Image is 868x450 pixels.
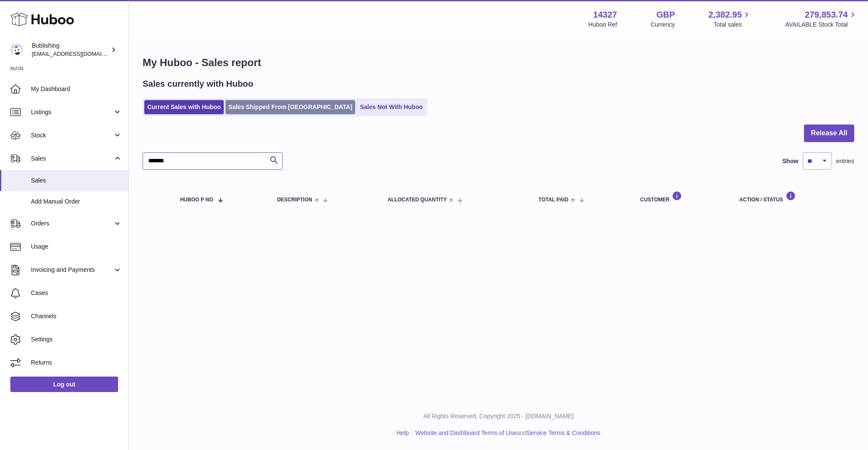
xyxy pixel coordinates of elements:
[32,42,109,58] div: Bublishing
[805,9,848,21] span: 279,853.74
[180,197,213,203] span: Huboo P no
[539,197,569,203] span: Total paid
[640,191,722,203] div: Customer
[593,9,617,21] strong: 14327
[31,155,113,163] span: Sales
[144,100,224,114] a: Current Sales with Huboo
[31,266,113,274] span: Invoicing and Payments
[136,412,861,420] p: All Rights Reserved. Copyright 2025 - [DOMAIN_NAME]
[32,50,126,57] span: [EMAIL_ADDRESS][DOMAIN_NAME]
[527,429,600,436] a: Service Terms & Conditions
[387,197,447,203] span: ALLOCATED Quantity
[785,9,858,29] a: 279,853.74 AVAILABLE Stock Total
[357,100,426,114] a: Sales Not With Huboo
[31,243,122,251] span: Usage
[10,43,23,56] img: maricar@bublishing.com
[31,359,122,367] span: Returns
[713,21,752,29] span: Total sales
[836,157,854,165] span: entries
[10,377,118,392] a: Log out
[31,108,113,116] span: Listings
[783,157,798,165] label: Show
[739,191,846,203] div: Action / Status
[143,56,854,70] h1: My Huboo - Sales report
[651,21,675,29] div: Currency
[785,21,858,29] span: AVAILABLE Stock Total
[709,9,752,29] a: 2,382.95 Total sales
[31,176,122,185] span: Sales
[31,289,122,297] span: Cases
[143,78,253,90] h2: Sales currently with Huboo
[415,429,517,436] a: Website and Dashboard Terms of Use
[31,85,122,93] span: My Dashboard
[656,9,675,21] strong: GBP
[396,429,409,436] a: Help
[31,335,122,344] span: Settings
[31,198,122,206] span: Add Manual Order
[31,312,122,320] span: Channels
[31,219,113,228] span: Orders
[412,429,600,437] li: and
[588,21,617,29] div: Huboo Ref
[804,125,854,142] button: Release All
[277,197,312,203] span: Description
[709,9,742,21] span: 2,382.95
[31,131,113,140] span: Stock
[225,100,355,114] a: Sales Shipped From [GEOGRAPHIC_DATA]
